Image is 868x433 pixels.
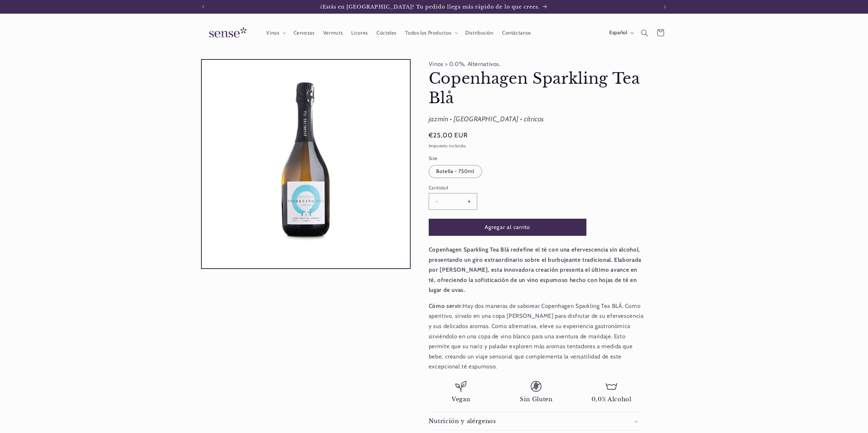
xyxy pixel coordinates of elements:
[429,113,644,125] div: jazmín • [GEOGRAPHIC_DATA] • cítricos
[323,30,343,36] span: Vermuts
[429,184,586,191] label: Cantidad
[465,30,494,36] span: Distribución
[351,30,368,36] span: Licores
[429,246,641,293] strong: Copenhagen Sparkling Tea Blå redefine el té con una efervescencia sin alcohol, presentando un gir...
[429,165,482,178] label: Botella - 750ml
[376,30,397,36] span: Cócteles
[201,23,252,43] img: Sense
[429,418,496,425] h2: Nutrición y alérgenos
[592,396,631,403] span: 0,0% Alcohol
[429,302,463,309] strong: Cómo servir:
[502,30,531,36] span: Contáctanos
[520,396,553,403] span: Sin Gluten
[429,412,644,431] summary: Nutrición y alérgenos
[461,25,498,40] a: Distribución
[429,143,644,150] div: Impuesto incluido.
[637,25,653,41] summary: Búsqueda
[429,219,586,235] button: Agregar al carrito
[429,69,644,108] h1: Copenhagen Sparkling Tea Blå
[429,301,644,372] p: Hay dos maneras de saborear Copenhagen Sparkling Tea BLÅ. Como aperitivo, sírvalo en una copa [PE...
[262,25,289,40] summary: Vinos
[201,59,411,269] media-gallery: Visor de la galería
[405,30,451,36] span: Todos los Productos
[401,25,461,40] summary: Todos los Productos
[372,25,401,40] a: Cócteles
[609,29,627,37] span: Español
[605,26,637,40] button: Español
[294,30,315,36] span: Cervezas
[319,25,347,40] a: Vermuts
[347,25,372,40] a: Licores
[289,25,319,40] a: Cervezas
[320,4,540,10] span: ¿Estás en [GEOGRAPHIC_DATA]? Tu pedido llega más rápido de lo que crees.
[429,131,468,140] span: €25,00 EUR
[452,396,470,403] span: Vegan
[429,59,644,431] product-info: Vinos > 0.0%, Alternativos,
[266,30,279,36] span: Vinos
[198,21,255,45] a: Sense
[498,25,535,40] a: Contáctanos
[429,155,438,162] legend: Size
